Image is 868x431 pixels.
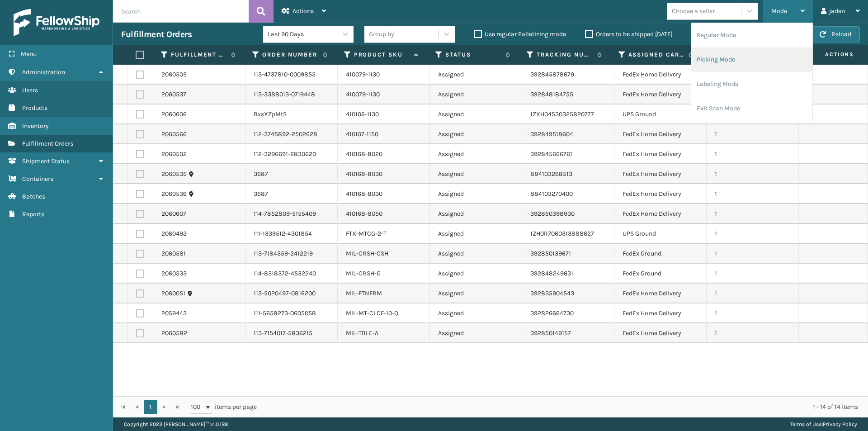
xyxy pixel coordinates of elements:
[22,193,45,200] span: Batches
[614,204,707,224] td: FedEx Home Delivery
[614,244,707,264] td: FedEx Ground
[191,403,204,412] span: 100
[346,71,380,78] a: 410079-1130
[614,104,707,124] td: UPS Ground
[245,144,338,164] td: 112-3296691-2830620
[161,189,187,199] a: 2060536
[171,51,226,59] label: Fulfillment Order Id
[707,224,799,244] td: 1
[707,144,799,164] td: 1
[161,70,187,79] a: 2060505
[245,303,338,323] td: 111-5658273-0605058
[124,417,228,431] p: Copyright 2023 [PERSON_NAME]™ v 1.0.188
[691,23,812,47] li: Regular Mode
[672,6,715,16] div: Choose a seller
[707,124,799,144] td: 1
[628,51,684,59] label: Assigned Carrier Service
[530,210,575,218] a: 392850398930
[245,65,338,85] td: 113-4737810-0009855
[530,230,594,237] a: 1ZH0R7060313888627
[346,110,379,118] a: 410106-1130
[346,289,382,297] a: MIL-FTNFRM
[614,224,707,244] td: UPS Ground
[430,164,522,184] td: Assigned
[346,329,378,337] a: MIL-TBLE-A
[346,210,382,218] a: 410168-8050
[614,124,707,144] td: FedEx Home Delivery
[22,140,73,147] span: Fulfillment Orders
[22,86,38,94] span: Users
[585,30,673,38] label: Orders to be shipped [DATE]
[691,72,812,96] li: Labeling Mode
[161,90,186,99] a: 2060537
[245,85,338,104] td: 113-3388013-0719448
[430,104,522,124] td: Assigned
[161,309,187,318] a: 2059443
[245,104,338,124] td: BxsXZpMtS
[530,71,574,78] a: 392845878679
[269,403,858,412] div: 1 - 14 of 14 items
[707,244,799,264] td: 1
[346,250,388,257] a: MIL-CRSH-CSH
[245,264,338,284] td: 114-8318372-4532240
[474,30,566,38] label: Use regular Palletizing mode
[22,104,47,112] span: Products
[614,144,707,164] td: FedEx Home Delivery
[530,250,571,257] a: 392850139671
[245,124,338,144] td: 112-3745892-2502628
[161,130,187,139] a: 2060566
[430,224,522,244] td: Assigned
[346,130,378,138] a: 410107-1150
[614,85,707,104] td: FedEx Home Delivery
[245,204,338,224] td: 114-7852809-5155409
[530,130,573,138] a: 392849518604
[161,150,187,159] a: 2060502
[22,157,70,165] span: Shipment Status
[292,7,314,15] span: Actions
[346,309,398,317] a: MIL-MT-CLCF-10-Q
[430,184,522,204] td: Assigned
[530,90,573,98] a: 392848184755
[823,421,857,427] a: Privacy Policy
[346,190,382,198] a: 410168-8030
[707,323,799,343] td: 1
[161,170,187,179] a: 2060535
[614,264,707,284] td: FedEx Ground
[811,26,860,43] button: Reload
[530,170,572,178] a: 884103268513
[430,65,522,85] td: Assigned
[707,264,799,284] td: 1
[268,29,338,39] div: Last 90 Days
[161,329,187,338] a: 2060582
[369,29,394,39] div: Group by
[790,421,821,427] a: Terms of Use
[707,303,799,323] td: 1
[707,284,799,303] td: 1
[614,303,707,323] td: FedEx Home Delivery
[22,175,53,183] span: Containers
[144,400,157,414] a: 1
[530,110,594,118] a: 1ZXH04530325820777
[430,244,522,264] td: Assigned
[530,270,573,277] a: 392848249631
[530,150,572,158] a: 392845666761
[430,264,522,284] td: Assigned
[614,284,707,303] td: FedEx Home Delivery
[121,29,192,40] h3: Fulfillment Orders
[245,184,338,204] td: 3687
[530,309,574,317] a: 392826664730
[430,204,522,224] td: Assigned
[614,164,707,184] td: FedEx Home Delivery
[707,164,799,184] td: 1
[530,329,571,337] a: 392850149157
[161,249,186,258] a: 2060581
[430,303,522,323] td: Assigned
[161,289,185,298] a: 2060051
[245,284,338,303] td: 113-5020497-0816200
[346,230,387,237] a: FTX-MTCG-2-T
[530,190,573,198] a: 884103270400
[796,47,859,62] span: Actions
[614,323,707,343] td: FedEx Home Delivery
[21,50,37,58] span: Menu
[22,210,44,218] span: Reports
